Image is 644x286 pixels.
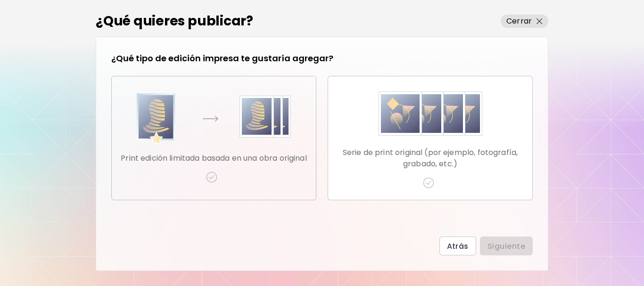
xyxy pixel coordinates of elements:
span: Atrás [447,241,469,251]
button: Original Prints SeriesSerie de print original (por ejemplo, fotografía, grabado, etc.) [328,76,533,200]
h5: ¿Qué tipo de edición impresa te gustaría agregar? [111,52,333,65]
button: Atrás [439,237,476,255]
button: Original ArtworkPrint edición limitada basada en una obra original [111,76,316,200]
img: Original Prints Series [379,88,482,139]
p: Serie de print original (por ejemplo, fotografía, grabado, etc.) [336,147,525,170]
img: Original Artwork [137,93,291,145]
p: Print edición limitada basada en una obra original [121,153,307,164]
